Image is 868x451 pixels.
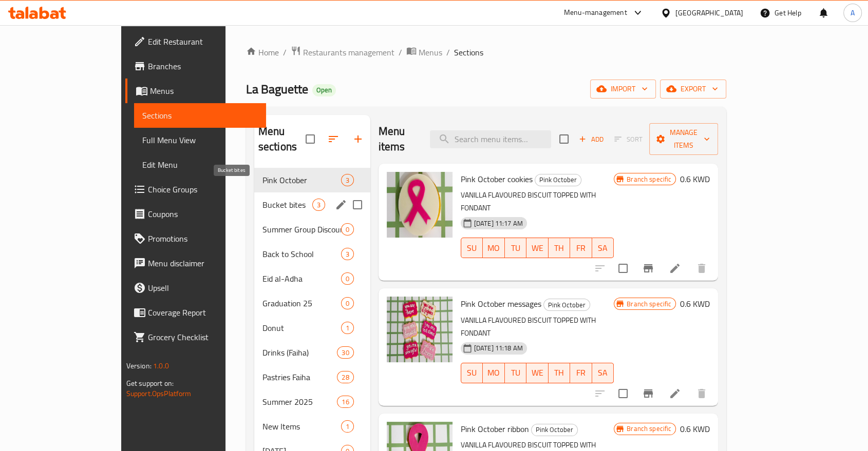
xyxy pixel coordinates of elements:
span: FR [574,365,588,380]
span: La Baguette [246,77,308,101]
img: Pink October messages [387,297,452,362]
button: WE [526,363,549,383]
span: import [598,83,648,95]
span: 3 [342,175,353,185]
a: Grocery Checklist [125,325,266,349]
div: Eid al-Adha0 [254,266,370,291]
a: Menus [125,79,266,103]
button: WE [526,238,549,258]
span: WE [531,241,544,256]
div: items [341,174,354,186]
div: Drinks (Faiha)30 [254,340,370,365]
span: New Items [262,420,341,433]
span: SU [465,241,479,256]
a: Edit Menu [134,152,266,177]
span: Choice Groups [148,183,258,195]
span: Pink October messages [461,296,541,311]
li: / [446,46,450,58]
span: 1 [342,422,353,432]
span: Branch specific [622,299,675,309]
span: Full Menu View [142,134,258,146]
div: Pink October [531,424,578,436]
div: Bucket bites3edit [254,192,370,217]
p: VANILLA FLAVOURED BISCUIT TOPPED WITH FONDANT [461,189,614,214]
span: Menus [419,46,442,58]
button: SU [461,363,483,383]
span: TU [509,365,523,380]
a: Restaurants management [291,46,394,59]
span: Select section first [608,131,649,147]
button: TU [505,363,527,383]
div: Pink October3 [254,168,370,192]
a: Upsell [125,276,266,300]
h6: 0.6 KWD [680,172,710,186]
span: Eid al-Adha [262,272,341,285]
span: SA [596,241,610,256]
span: MO [487,241,501,256]
div: Back to School3 [254,242,370,266]
div: Pastries Faiha [262,371,337,383]
button: MO [483,238,505,258]
span: 3 [342,249,353,259]
span: SU [465,365,479,380]
img: Pink October cookies [387,172,452,238]
span: 16 [337,397,353,407]
div: Donut1 [254,316,370,340]
span: Add [577,133,605,145]
span: TU [509,241,523,256]
span: Sections [142,109,258,122]
span: Open [312,86,336,94]
span: WE [531,365,544,380]
div: items [341,322,354,334]
div: items [341,272,354,285]
span: Pink October ribbon [461,421,529,437]
span: Drinks (Faiha) [262,346,337,359]
span: Donut [262,322,341,334]
a: Edit menu item [669,387,681,400]
span: 0 [342,225,353,234]
button: edit [333,197,349,212]
button: Branch-specific-item [636,256,661,281]
span: Branches [148,60,258,72]
span: Sort sections [321,127,346,151]
h2: Menu items [379,124,418,154]
div: [GEOGRAPHIC_DATA] [675,7,743,18]
div: Summer 202516 [254,389,370,414]
span: Promotions [148,232,258,245]
div: items [337,396,353,408]
span: Summer Group Discount [262,223,341,236]
span: Menus [150,85,258,97]
button: Add section [346,127,370,151]
span: Coupons [148,208,258,220]
div: Pastries Faiha28 [254,365,370,389]
span: 28 [337,372,353,382]
span: Version: [126,359,152,372]
span: Edit Restaurant [148,35,258,48]
h6: 0.6 KWD [680,422,710,436]
div: Summer 2025 [262,396,337,408]
li: / [283,46,287,58]
span: Restaurants management [303,46,394,58]
a: Edit Restaurant [125,29,266,54]
span: [DATE] 11:18 AM [470,343,527,353]
span: Pink October [532,424,577,436]
span: Branch specific [622,424,675,434]
span: Bucket bites [262,199,312,211]
a: Edit menu item [669,262,681,274]
span: 1.0.0 [153,359,169,372]
a: Support.OpsPlatform [126,387,192,400]
button: FR [570,363,592,383]
a: Full Menu View [134,128,266,152]
span: 3 [313,200,325,210]
span: Pink October [262,174,341,186]
span: TH [553,365,567,380]
span: export [668,83,718,95]
button: FR [570,238,592,258]
button: SA [592,238,614,258]
span: Pink October [535,174,581,186]
a: Coverage Report [125,300,266,325]
a: Branches [125,54,266,79]
div: Graduation 250 [254,291,370,316]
